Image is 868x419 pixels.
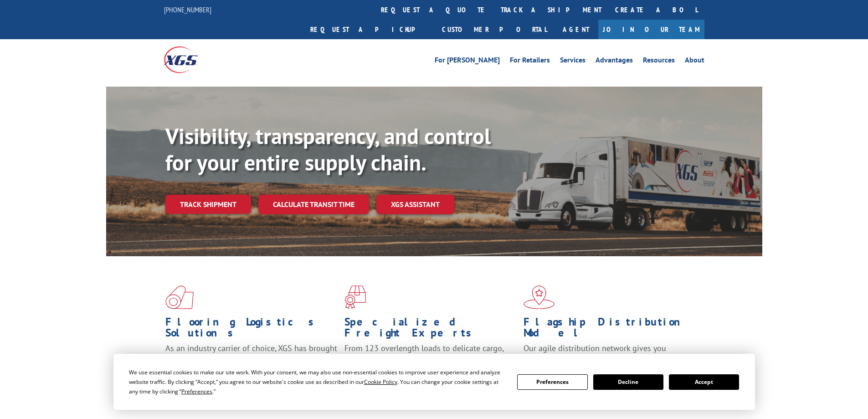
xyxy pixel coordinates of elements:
[593,374,663,390] button: Decline
[554,20,598,39] a: Agent
[165,195,251,214] a: Track shipment
[524,316,696,343] h1: Flagship Distribution Model
[510,57,550,67] a: For Retailers
[344,343,517,383] p: From 123 overlength loads to delicate cargo, our experienced staff knows the best way to move you...
[598,20,704,39] a: Join Our Team
[344,316,517,343] h1: Specialized Freight Experts
[685,57,704,67] a: About
[164,5,211,14] a: [PHONE_NUMBER]
[376,195,454,214] a: XGS ASSISTANT
[435,20,554,39] a: Customer Portal
[129,367,506,396] div: We use essential cookies to make our site work. With your consent, we may also use non-essential ...
[560,57,586,67] a: Services
[303,20,435,39] a: Request a pickup
[669,374,739,390] button: Accept
[165,122,491,176] b: Visibility, transparency, and control for your entire supply chain.
[181,388,212,395] span: Preferences
[113,354,755,410] div: Cookie Consent Prompt
[165,343,337,375] span: As an industry carrier of choice, XGS has brought innovation and dedication to flooring logistics...
[643,57,675,67] a: Resources
[517,374,587,390] button: Preferences
[596,57,633,67] a: Advantages
[435,57,500,67] a: For [PERSON_NAME]
[524,343,691,364] span: Our agile distribution network gives you nationwide inventory management on demand.
[165,285,194,309] img: xgs-icon-total-supply-chain-intelligence-red
[258,195,369,214] a: Calculate transit time
[165,316,338,343] h1: Flooring Logistics Solutions
[364,378,397,386] span: Cookie Policy
[524,285,555,309] img: xgs-icon-flagship-distribution-model-red
[344,285,366,309] img: xgs-icon-focused-on-flooring-red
